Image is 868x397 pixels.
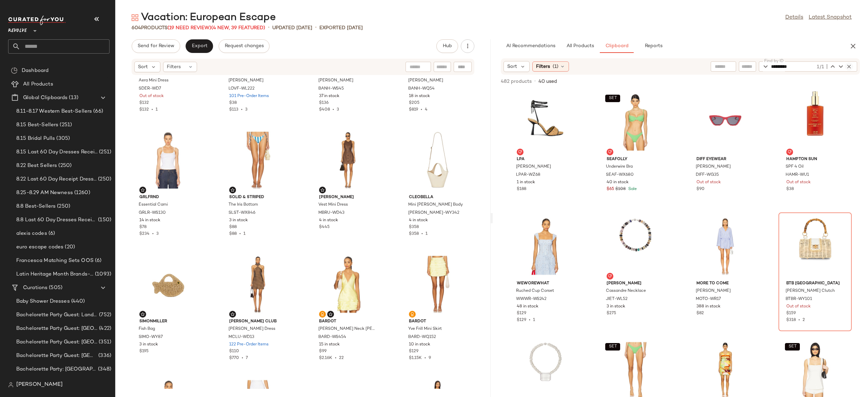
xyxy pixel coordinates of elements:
[16,365,97,373] span: Bachelorette Party: [GEOGRAPHIC_DATA]
[16,189,73,197] span: 8.25-8.29 AM Newness
[409,218,428,224] span: 4 in stock
[16,381,63,389] span: [PERSON_NAME]
[788,344,796,349] span: SET
[409,194,467,201] span: Cleobella
[606,164,633,170] span: Underwire Bra
[644,43,662,49] span: Reports
[246,356,248,360] span: 7
[97,338,111,346] span: (351)
[517,186,526,192] span: $188
[229,86,255,92] span: LOVF-WL222
[788,150,792,154] img: svg%3e
[318,86,344,92] span: BANH-WS45
[55,135,70,143] span: (305)
[97,175,111,183] span: (250)
[47,284,62,292] span: (505)
[319,218,338,224] span: 4 in stock
[63,243,75,251] span: (20)
[418,108,425,112] span: •
[409,356,422,360] span: $1.15K
[409,100,419,106] span: $205
[696,164,731,170] span: [PERSON_NAME]
[319,194,377,201] span: [PERSON_NAME]
[67,94,78,102] span: (13)
[786,156,844,163] span: Hampton Sun
[92,108,103,115] span: (66)
[319,356,332,360] span: $2.16K
[139,93,164,99] span: Out of stock
[237,232,243,236] span: •
[229,342,269,348] span: 122 Pre-Order Items
[696,296,721,302] span: MOTO-WR17
[272,24,312,32] p: updated [DATE]
[516,164,551,170] span: [PERSON_NAME]
[97,216,111,224] span: (150)
[141,312,145,316] img: svg%3e
[601,215,670,278] img: JIET-WL52_V1.jpg
[786,318,796,322] span: $318
[73,189,90,197] span: (1260)
[139,100,149,106] span: $132
[696,310,704,317] span: $82
[16,121,58,129] span: 8.15 Best-Sellers
[606,288,646,294] span: Cassandre Necklace
[23,80,53,88] span: All Products
[229,108,238,112] span: $113
[94,257,101,265] span: (6)
[16,108,92,115] span: 8.11-8.17 Western Best-Sellers
[803,318,805,322] span: 2
[425,108,428,112] span: 4
[408,210,459,216] span: [PERSON_NAME]-WY342
[22,67,48,75] span: Dashboard
[238,108,245,112] span: •
[605,95,620,102] button: SET
[139,224,146,230] span: $78
[696,156,754,163] span: DIFF EYEWEAR
[132,14,138,21] img: svg%3e
[139,326,155,332] span: Fish Bag
[319,24,363,32] p: Exported [DATE]
[58,121,72,129] span: (251)
[517,310,526,317] span: $129
[16,230,47,238] span: alexis codes
[426,232,428,236] span: 1
[16,257,94,265] span: Francesca Matching Sets OOS
[696,281,754,287] span: MORE TO COME
[149,108,156,112] span: •
[781,215,849,278] img: BTBR-WY101_V1.jpg
[696,288,731,294] span: [PERSON_NAME]
[786,164,804,170] span: SPF 4 Oil
[607,179,629,186] span: 40 in stock
[139,86,161,92] span: SDER-WD7
[696,172,719,178] span: DIFF-WG35
[419,232,426,236] span: •
[506,43,555,49] span: AI Recommendations
[229,319,287,325] span: [PERSON_NAME] Club
[98,325,111,333] span: (422)
[329,312,333,316] img: svg%3e
[691,91,759,154] img: DIFF-WG35_V1.jpg
[185,39,213,53] button: Export
[516,172,540,178] span: LPAR-WZ68
[408,86,435,92] span: BANH-WQ54
[606,296,628,302] span: JIET-WL52
[16,148,98,156] span: 8.15 Last 60 Day Dresses Receipt
[786,296,812,302] span: BTBR-WY101
[786,310,796,317] span: $159
[607,156,664,163] span: Seafolly
[319,108,330,112] span: $408
[139,319,197,325] span: SIMONMILLER
[786,179,811,186] span: Out of stock
[785,14,803,22] a: Details
[229,356,239,360] span: $770
[511,91,580,154] img: LPAR-WZ68_V1.jpg
[16,311,98,319] span: Bachelorette Party Guest: Landing Page
[16,203,56,210] span: 8.8 Best-Sellers
[318,202,348,208] span: Vest Mini Dress
[243,232,245,236] span: 1
[696,304,721,310] span: 388 in stock
[229,224,237,230] span: $88
[16,352,97,360] span: Bachelorette Party Guest: [GEOGRAPHIC_DATA]
[601,91,670,154] img: SEAF-WX680_V1.jpg
[137,43,174,49] span: Send for Review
